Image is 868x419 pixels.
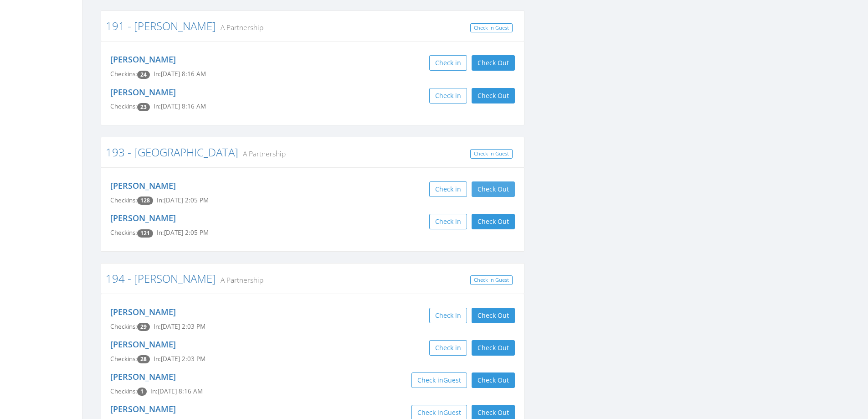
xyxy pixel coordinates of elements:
[472,340,515,356] button: Check Out
[106,18,216,33] a: 191 - [PERSON_NAME]
[110,387,137,395] span: Checkins:
[110,371,176,382] a: [PERSON_NAME]
[238,149,286,159] small: A Partnership
[429,55,467,71] button: Check in
[154,70,206,78] span: In: [DATE] 8:16 AM
[443,376,461,384] span: Guest
[137,71,150,79] span: Checkin count
[137,229,153,238] span: Checkin count
[110,228,137,237] span: Checkins:
[110,355,137,363] span: Checkins:
[216,275,263,285] small: A Partnership
[470,149,513,159] a: Check In Guest
[154,322,205,331] span: In: [DATE] 2:03 PM
[150,387,203,395] span: In: [DATE] 8:16 AM
[106,271,216,286] a: 194 - [PERSON_NAME]
[472,372,515,388] button: Check Out
[443,408,461,417] span: Guest
[110,403,176,414] a: [PERSON_NAME]
[157,228,209,237] span: In: [DATE] 2:05 PM
[110,87,176,98] a: [PERSON_NAME]
[216,22,263,32] small: A Partnership
[429,308,467,323] button: Check in
[472,214,515,229] button: Check Out
[154,102,206,110] span: In: [DATE] 8:16 AM
[429,181,467,197] button: Check in
[110,102,137,110] span: Checkins:
[110,212,176,223] a: [PERSON_NAME]
[472,88,515,103] button: Check Out
[472,181,515,197] button: Check Out
[110,339,176,350] a: [PERSON_NAME]
[472,55,515,71] button: Check Out
[472,308,515,323] button: Check Out
[157,196,209,204] span: In: [DATE] 2:05 PM
[470,275,513,285] a: Check In Guest
[137,355,150,363] span: Checkin count
[429,214,467,229] button: Check in
[137,103,150,111] span: Checkin count
[110,306,176,317] a: [PERSON_NAME]
[154,355,205,363] span: In: [DATE] 2:03 PM
[470,23,513,33] a: Check In Guest
[411,372,467,388] button: Check inGuest
[137,197,153,205] span: Checkin count
[429,340,467,356] button: Check in
[110,196,137,204] span: Checkins:
[110,54,176,65] a: [PERSON_NAME]
[110,322,137,331] span: Checkins:
[110,70,137,78] span: Checkins:
[106,145,238,160] a: 193 - [GEOGRAPHIC_DATA]
[429,88,467,103] button: Check in
[110,180,176,191] a: [PERSON_NAME]
[137,323,150,331] span: Checkin count
[137,388,147,396] span: Checkin count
